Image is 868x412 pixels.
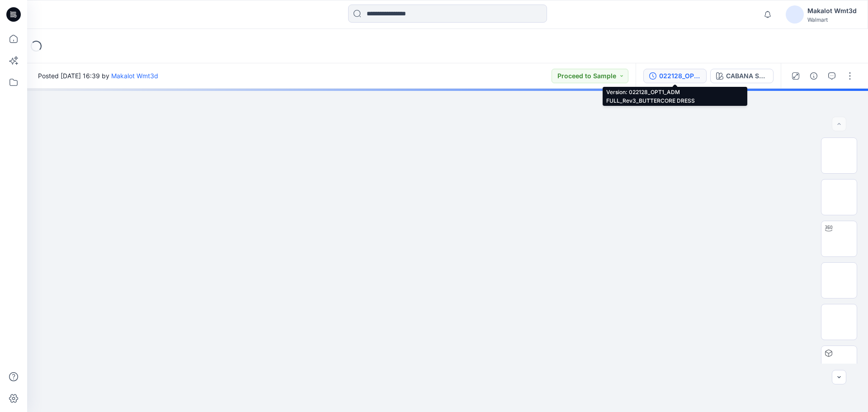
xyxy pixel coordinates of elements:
[807,5,857,16] div: Makalot Wmt3d
[786,5,804,24] img: avatar
[659,71,701,81] div: 022128_OPT1_ADM FULL_Rev3_BUTTERCORE DRESS
[807,69,821,83] button: Details
[38,71,158,81] span: Posted [DATE] 16:39 by
[726,71,768,81] div: CABANA SWIM+[GEOGRAPHIC_DATA]
[643,69,707,83] button: 022128_OPT1_ADM FULL_Rev3_BUTTERCORE DRESS
[111,72,158,80] a: Makalot Wmt3d
[710,69,774,83] button: CABANA SWIM+[GEOGRAPHIC_DATA]
[807,16,857,23] div: Walmart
